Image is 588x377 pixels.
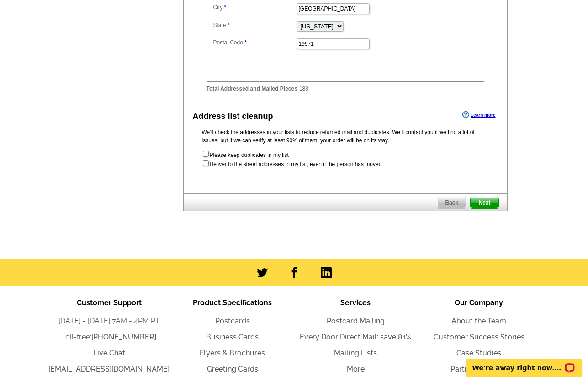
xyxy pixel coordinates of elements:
a: Greeting Cards [207,365,258,373]
a: Learn more [462,111,495,118]
li: [DATE] - [DATE] 7AM - 4PM PT [48,316,171,327]
form: Please keep duplicates in my list Deliver to the street addresses in my list, even if the person ... [202,150,489,168]
iframe: LiveChat chat widget [460,348,588,377]
label: Postal Code [213,38,296,47]
span: Product Specifications [193,298,272,307]
a: About the Team [451,317,506,325]
strong: Total Addressed and Mailed Pieces [207,86,297,92]
label: City [213,3,296,11]
a: Every Door Direct Mail: save 81% [300,333,411,341]
span: Back [437,197,466,208]
a: Postcard Mailing [327,317,385,325]
a: Case Studies [456,349,501,357]
a: Live Chat [93,349,125,357]
a: Postcards [215,317,250,325]
span: Our Company [455,298,503,307]
span: Next [471,197,498,208]
a: Mailing Lists [334,349,377,357]
span: 188 [299,86,308,92]
a: Back [437,197,466,209]
a: Customer Success Stories [434,333,524,341]
a: Business Cards [206,333,259,341]
a: [PHONE_NUMBER] [91,333,156,341]
a: More [347,365,365,373]
p: We’ll check the addresses in your lists to reduce returned mail and duplicates. We’ll contact you... [202,128,489,145]
span: Services [340,298,371,307]
a: Flyers & Brochures [200,349,265,357]
li: Toll-free: [48,332,171,343]
label: State [213,21,296,29]
a: [EMAIL_ADDRESS][DOMAIN_NAME] [48,365,170,373]
a: Partner Program [450,365,508,373]
span: Customer Support [77,298,142,307]
div: Address list cleanup [193,110,273,123]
